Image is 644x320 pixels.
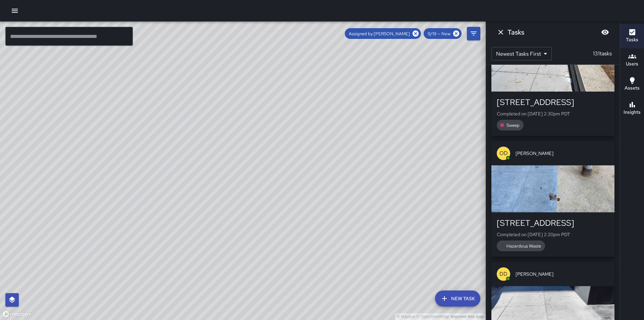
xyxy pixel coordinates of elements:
[497,231,609,238] p: Completed on [DATE] 2:20pm PDT
[590,50,614,58] p: 131 tasks
[467,27,480,40] button: Filters
[516,150,609,157] span: [PERSON_NAME]
[345,31,414,37] span: Assigned by [PERSON_NAME]
[507,27,524,38] h6: Tasks
[598,25,612,39] button: Blur
[626,36,638,44] h6: Tasks
[516,271,609,277] span: [PERSON_NAME]
[620,48,644,72] button: Users
[502,243,545,249] span: Hazardous Waste
[626,60,638,68] h6: Users
[345,28,421,39] div: Assigned by [PERSON_NAME]
[424,31,454,37] span: 9/19 — Now
[497,97,609,108] div: [STREET_ADDRESS]
[620,24,644,48] button: Tasks
[497,218,609,228] div: [STREET_ADDRESS]
[620,72,644,97] button: Assets
[491,47,552,60] div: Newest Tasks First
[624,109,641,116] h6: Insights
[491,141,614,257] button: OD[PERSON_NAME][STREET_ADDRESS]Completed on [DATE] 2:20pm PDTHazardous Waste
[424,28,462,39] div: 9/19 — Now
[497,110,609,117] p: Completed on [DATE] 2:30pm PDT
[435,290,480,307] button: New Task
[491,20,614,136] button: IM[PERSON_NAME][STREET_ADDRESS]Completed on [DATE] 2:30pm PDTSweep
[499,270,507,278] p: DD
[502,122,524,128] span: Sweep
[620,97,644,121] button: Insights
[625,85,640,92] h6: Assets
[494,25,507,39] button: Dismiss
[499,149,508,157] p: OD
